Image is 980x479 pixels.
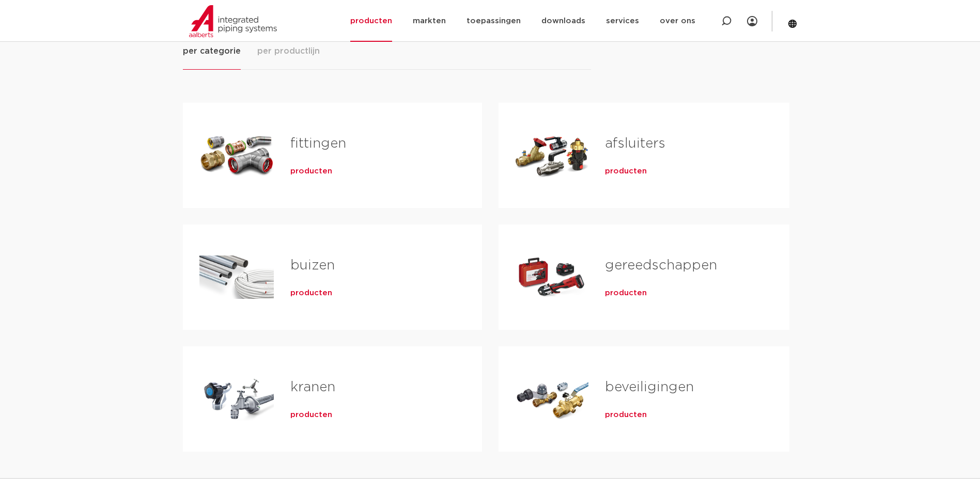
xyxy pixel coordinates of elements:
a: afsluiters [605,137,665,150]
a: buizen [290,259,335,272]
span: per productlijn [257,45,320,57]
a: kranen [290,380,335,394]
a: fittingen [290,137,346,150]
span: per categorie [183,45,241,57]
a: producten [290,166,332,177]
a: producten [605,410,647,420]
a: producten [290,410,332,420]
a: gereedschappen [605,259,717,272]
a: beveiligingen [605,380,694,394]
a: producten [605,288,647,298]
a: producten [605,166,647,177]
div: Tabs. Open items met enter of spatie, sluit af met escape en navigeer met de pijltoetsen. [183,44,798,468]
a: producten [290,288,332,298]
